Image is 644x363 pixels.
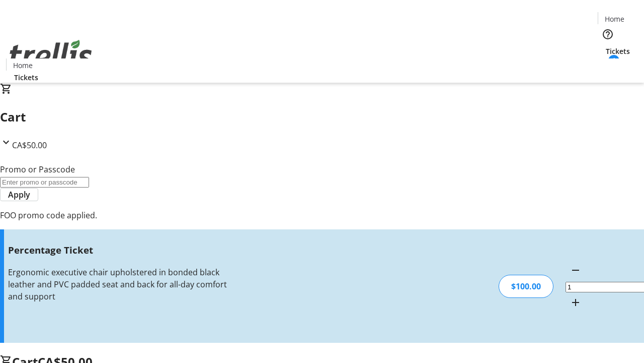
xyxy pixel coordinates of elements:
[6,29,96,79] img: Orient E2E Organization j9Ja2GK1b9's Logo
[14,72,38,83] span: Tickets
[8,266,228,302] div: Ergonomic executive chair upholstered in bonded black leather and PVC padded seat and back for al...
[606,46,630,56] span: Tickets
[8,243,228,257] h3: Percentage Ticket
[13,60,33,71] span: Home
[8,189,30,201] span: Apply
[12,140,47,151] span: CA$50.00
[598,24,618,44] button: Help
[566,260,586,280] button: Decrement by one
[499,275,553,298] div: $100.00
[598,14,630,24] a: Home
[598,46,638,56] a: Tickets
[6,72,46,83] a: Tickets
[605,14,624,24] span: Home
[7,60,39,71] a: Home
[566,292,586,313] button: Increment by one
[598,56,618,77] button: Cart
